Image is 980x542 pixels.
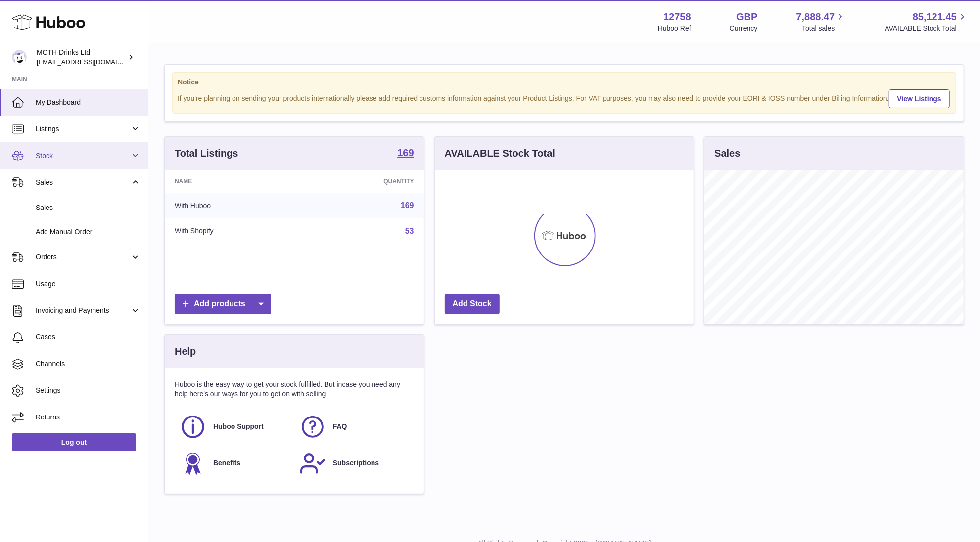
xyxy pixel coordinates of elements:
span: Sales [36,178,130,187]
span: Subscriptions [333,459,379,468]
span: Cases [36,333,140,342]
p: Huboo is the easy way to get your stock fulfilled. But incase you need any help here's our ways f... [175,380,414,399]
td: With Huboo [165,193,304,218]
span: Stock [36,151,130,161]
a: FAQ [299,414,409,440]
a: 169 [401,201,414,209]
img: orders@mothdrinks.com [12,50,27,65]
a: Benefits [180,450,289,477]
a: 169 [397,148,414,160]
a: 7,888.47 Total sales [796,10,846,33]
td: With Shopify [165,218,304,244]
div: Huboo Ref [658,24,691,33]
span: Usage [36,279,140,289]
h3: Sales [714,147,740,160]
h3: Help [175,345,196,358]
a: Add Stock [445,294,500,314]
div: If you're planning on sending your products internationally please add required customs informati... [178,88,951,108]
span: Huboo Support [213,422,264,431]
th: Name [165,170,304,193]
a: View Listings [889,89,950,108]
h3: Total Listings [175,147,238,160]
span: Orders [36,252,130,262]
strong: 169 [397,148,414,158]
a: Subscriptions [299,450,409,477]
span: FAQ [333,422,347,431]
a: Log out [12,433,136,451]
span: [EMAIL_ADDRESS][DOMAIN_NAME] [37,58,145,66]
strong: Notice [178,78,951,87]
h3: AVAILABLE Stock Total [445,147,555,160]
span: Listings [36,125,130,134]
span: AVAILABLE Stock Total [885,24,968,33]
a: 53 [405,227,414,235]
span: 85,121.45 [913,10,957,24]
div: MOTH Drinks Ltd [37,48,126,67]
span: Invoicing and Payments [36,306,130,315]
strong: GBP [736,10,757,24]
span: Total sales [802,24,846,33]
a: Add products [175,294,271,314]
span: Returns [36,413,140,422]
span: Settings [36,386,140,395]
div: Currency [730,24,758,33]
th: Quantity [304,170,423,193]
span: Channels [36,359,140,369]
a: 85,121.45 AVAILABLE Stock Total [885,10,968,33]
span: Add Manual Order [36,227,140,237]
span: 7,888.47 [796,10,835,24]
span: Benefits [213,459,240,468]
a: Huboo Support [180,414,289,440]
span: My Dashboard [36,98,140,107]
span: Sales [36,203,140,212]
strong: 12758 [663,10,691,24]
